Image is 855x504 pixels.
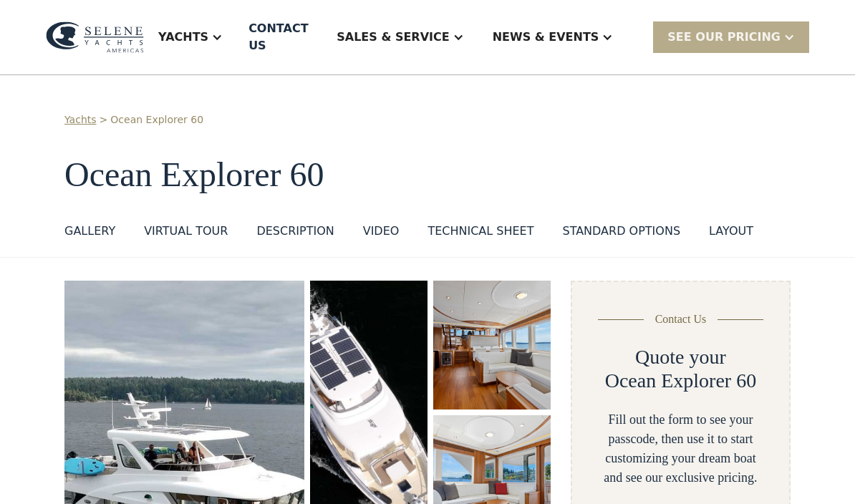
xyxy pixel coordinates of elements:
[653,21,809,52] div: SEE Our Pricing
[655,311,707,328] div: Contact Us
[144,9,237,66] div: Yachts
[562,223,680,240] div: standard options
[64,112,97,127] a: Yachts
[709,223,753,240] div: layout
[337,29,449,46] div: Sales & Service
[64,156,791,194] h1: Ocean Explorer 60
[100,112,108,127] div: >
[322,9,478,66] div: Sales & Service
[635,345,726,369] h2: Quote your
[667,29,781,46] div: SEE Our Pricing
[605,369,756,393] h2: Ocean Explorer 60
[256,223,334,240] div: DESCRIPTION
[64,223,115,246] a: GALLERY
[433,281,551,409] a: open lightbox
[144,223,228,240] div: VIRTUAL TOUR
[110,112,203,127] a: Ocean Explorer 60
[595,410,766,488] div: Fill out the form to see your passcode, then use it to start customizing your dream boat and see ...
[562,223,680,246] a: standard options
[363,223,400,246] a: VIDEO
[64,223,115,240] div: GALLERY
[363,223,400,240] div: VIDEO
[248,20,311,54] div: Contact US
[158,29,208,46] div: Yachts
[427,223,533,246] a: Technical sheet
[709,223,753,246] a: layout
[427,223,533,240] div: Technical sheet
[478,9,628,66] div: News & EVENTS
[256,223,334,246] a: DESCRIPTION
[493,29,599,46] div: News & EVENTS
[144,223,228,246] a: VIRTUAL TOUR
[46,21,144,54] img: logo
